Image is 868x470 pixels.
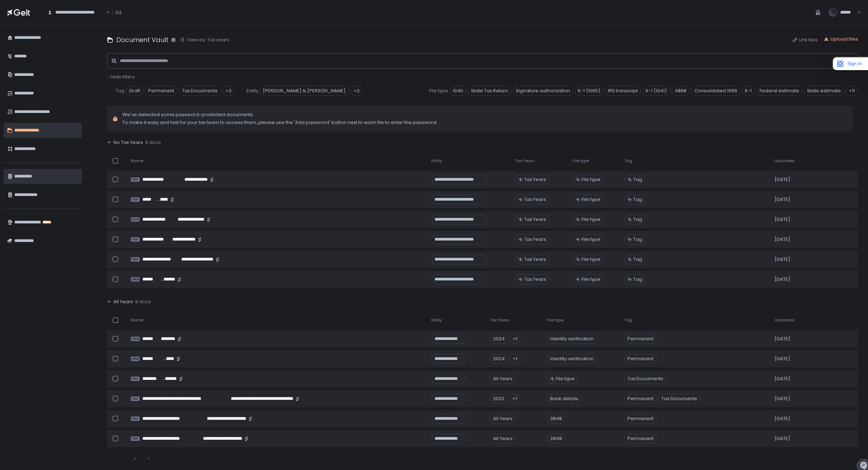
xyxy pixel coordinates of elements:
[775,236,790,243] span: [DATE]
[180,37,229,43] div: View by: Tax years
[126,86,143,96] span: Draft
[490,434,516,444] div: All Years
[247,88,258,94] span: Entity
[547,394,582,404] div: Bank details
[107,74,135,80] button: - Hide filters
[490,394,508,404] div: 2022
[490,414,516,424] div: All Years
[624,374,666,384] span: Tax Documents
[122,119,437,126] span: To make it easy and fast for your tax team to access them, please use the 'Add password' button n...
[145,139,161,146] span: 6 docs
[775,317,795,323] span: Uploaded
[524,196,546,203] span: Tax Years
[775,396,790,402] span: [DATE]
[633,236,642,243] span: Tag
[671,86,690,96] span: 4868
[624,434,657,444] span: Permanent
[775,276,790,283] span: [DATE]
[513,86,573,96] span: Signature authorization
[775,415,790,422] span: [DATE]
[573,158,589,164] span: File type
[633,196,642,203] span: Tag
[524,216,546,223] span: Tax Years
[775,376,790,382] span: [DATE]
[116,35,168,45] h1: Document Vault
[582,236,600,243] span: File type
[756,86,802,96] span: Federal estimate
[547,354,597,364] div: Identity verification
[775,196,790,203] span: [DATE]
[775,356,790,362] span: [DATE]
[582,196,600,203] span: File type
[107,73,135,80] span: - Hide filters
[515,158,535,164] span: Tax Years
[524,176,546,183] span: Tax Years
[490,354,508,364] div: 2024
[547,334,597,344] div: Identity verification
[222,86,235,96] div: +3
[105,9,105,16] input: Search for option
[145,86,177,96] span: Permanent
[524,236,546,243] span: Tax Years
[742,86,755,96] span: K-1
[524,276,546,283] span: Tax Years
[624,334,657,344] span: Permanent
[431,158,442,164] span: Entity
[792,37,818,43] button: Link files
[624,394,657,404] span: Permanent
[582,256,600,263] span: File type
[624,414,657,424] span: Permanent
[547,317,563,323] span: File type
[131,158,143,164] span: Name
[131,317,143,323] span: Name
[658,394,700,404] span: Tax Documents
[524,256,546,263] span: Tax Years
[260,86,349,96] span: [PERSON_NAME] & [PERSON_NAME]
[431,317,442,323] span: Entity
[575,86,603,96] span: K-1 (1065)
[582,216,600,223] span: File type
[490,334,508,344] div: 2024
[547,414,565,424] div: 2848
[633,276,642,283] span: Tag
[775,176,790,183] span: [DATE]
[179,86,221,96] span: Tax Documents
[490,317,509,323] span: Tax Years
[846,86,858,96] div: +11
[116,88,125,94] span: Tag
[135,299,151,305] span: 6 docs
[113,139,143,146] span: No Tax Years
[633,176,642,183] span: Tag
[122,112,437,118] span: We've detected some password-protected documents.
[605,86,641,96] span: IRS transcript
[775,216,790,223] span: [DATE]
[643,86,670,96] span: K-1 (1041)
[43,5,110,20] div: Search for option
[490,374,516,384] div: All Years
[468,86,511,96] span: State Tax Return
[624,158,632,164] span: Tag
[113,299,133,305] span: All Years
[823,36,858,42] button: Upload files
[509,334,521,344] div: +1
[775,336,790,342] span: [DATE]
[624,354,657,364] span: Permanent
[775,158,795,164] span: Uploaded
[429,88,448,94] span: File type
[775,256,790,263] span: [DATE]
[113,458,150,464] span: Tax Year [DATE]
[633,256,642,263] span: Tag
[582,276,600,283] span: File type
[556,376,575,382] span: File type
[691,86,740,96] span: Consolidated 1099
[582,176,600,183] span: File type
[775,435,790,442] span: [DATE]
[350,86,363,96] div: +2
[633,216,642,223] span: Tag
[509,354,521,364] div: +1
[804,86,844,96] span: State estimate
[624,317,632,323] span: Tag
[450,86,466,96] span: 1040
